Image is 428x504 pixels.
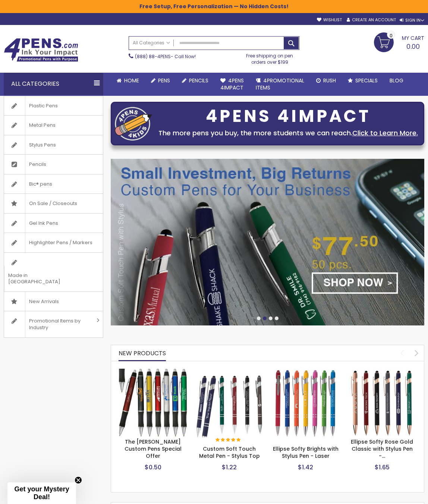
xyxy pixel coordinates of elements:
span: On Sale / Closeouts [25,194,81,213]
a: Click to Learn More. [352,128,418,138]
a: Made in [GEOGRAPHIC_DATA] [4,253,103,292]
span: Pencils [189,77,208,84]
button: Close teaser [75,476,82,484]
a: Ellipse Softy Brights with Stylus Pen - Laser [273,445,339,460]
a: All Categories [129,37,174,49]
a: Home [111,73,145,89]
span: New Arrivals [25,292,63,311]
a: Pencils [4,155,103,174]
a: Ellipse Softy Rose Gold Classic with Stylus Pen -… [351,438,413,460]
a: Gel Ink Pens [4,214,103,233]
span: $0.50 [145,463,161,472]
a: Create an Account [347,17,396,23]
a: Ellipse Softy Brights with Stylus Pen - Laser [271,368,340,375]
a: Specials [342,73,384,89]
span: Gel Ink Pens [25,214,62,233]
div: All Categories [4,73,103,95]
a: Bic® pens [4,174,103,194]
div: prev [396,346,409,359]
img: Ellipse Softy Rose Gold Classic with Stylus Pen - Silver Laser [347,369,416,438]
img: four_pen_logo.png [115,107,152,141]
img: Custom Soft Touch Metal Pen - Stylus Top [195,369,264,438]
a: Custom Soft Touch Metal Pen - Stylus Top [195,368,264,375]
span: Specials [355,77,378,84]
span: $1.22 [222,463,237,472]
span: All Categories [133,40,170,46]
img: Ellipse Softy Brights with Stylus Pen - Laser [271,369,340,438]
span: Blog [390,77,403,84]
a: (888) 88-4PENS [135,53,171,60]
a: Promotional Items by Industry [4,311,103,337]
a: On Sale / Closeouts [4,194,103,213]
a: 4Pens4impact [214,73,250,96]
span: Home [124,77,139,84]
span: Rush [323,77,336,84]
a: Pens [145,73,176,89]
a: Metal Pens [4,116,103,135]
a: Plastic Pens [4,96,103,116]
span: Made in [GEOGRAPHIC_DATA] [4,266,84,292]
a: Rush [310,73,342,89]
span: Plastic Pens [25,96,62,116]
a: The Barton Custom Pens Special Offer [119,368,188,375]
a: Highlighter Pens / Markers [4,233,103,252]
iframe: Google Customer Reviews [366,484,428,504]
span: Bic® pens [25,174,56,194]
div: Get your Mystery Deal!Close teaser [7,482,76,504]
span: $1.42 [298,463,313,472]
span: 4Pens 4impact [220,77,244,91]
span: $1.65 [375,463,390,472]
a: Wishlist [317,17,342,23]
span: Stylus Pens [25,135,60,155]
a: Blog [384,73,409,89]
span: Pencils [25,155,50,174]
div: 100% [215,438,242,443]
a: 0.00 0 [374,32,424,51]
span: Promotional Items by Industry [25,311,94,337]
div: Free shipping on pen orders over $199 [240,50,299,65]
span: - Call Now! [135,53,196,60]
img: 4Pens Custom Pens and Promotional Products [4,38,78,62]
span: 0.00 [406,42,420,51]
span: 0 [390,32,393,39]
a: Pencils [176,73,214,89]
div: next [410,346,423,359]
span: Metal Pens [25,116,59,135]
img: The Barton Custom Pens Special Offer [119,369,188,438]
span: Highlighter Pens / Markers [25,233,96,252]
div: 4PENS 4IMPACT [156,108,420,124]
a: Stylus Pens [4,135,103,155]
span: Pens [158,77,170,84]
a: The [PERSON_NAME] Custom Pens Special Offer [125,438,182,460]
a: 4PROMOTIONALITEMS [250,73,310,96]
span: Get your Mystery Deal! [14,485,69,501]
a: New Arrivals [4,292,103,311]
a: Ellipse Softy Rose Gold Classic with Stylus Pen - Silver Laser [347,368,416,375]
span: 4PROMOTIONAL ITEMS [256,77,304,91]
div: Sign In [400,18,424,23]
a: Custom Soft Touch Metal Pen - Stylus Top [199,445,260,460]
span: New Products [119,349,166,357]
div: The more pens you buy, the more students we can reach. [156,128,420,138]
img: /custom-soft-touch-pen-metal-barrel.html [111,159,424,325]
